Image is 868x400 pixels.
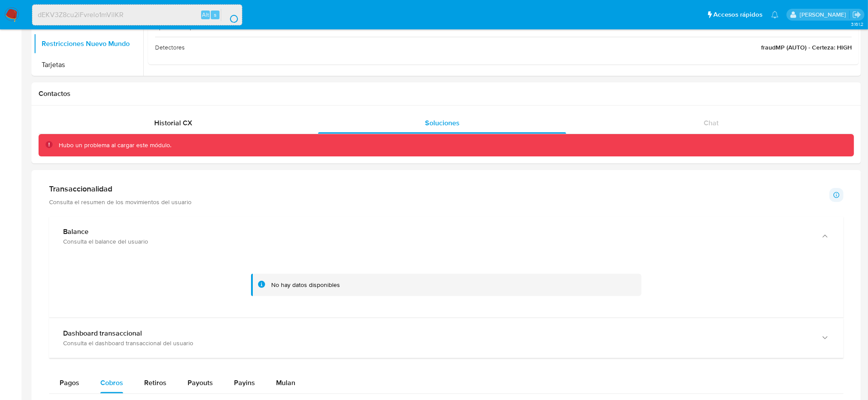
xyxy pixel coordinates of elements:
span: 3.161.2 [851,21,864,28]
span: Soluciones [425,118,460,128]
span: Accesos rápidos [713,10,762,19]
p: cesar.gonzalez@mercadolibre.com.mx [800,11,849,19]
span: Historial CX [154,118,192,128]
h1: Contactos [39,89,854,98]
input: Buscar usuario o caso... [32,9,242,21]
a: Notificaciones [771,11,779,18]
span: s [214,11,216,19]
span: Alt [202,11,209,19]
a: Salir [852,10,861,19]
span: Chat [704,118,719,128]
p: Hubo un problema al cargar este módulo. [59,141,171,149]
button: Restricciones Nuevo Mundo [34,33,143,54]
button: search-icon [221,9,239,21]
button: Tarjetas [34,54,143,75]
